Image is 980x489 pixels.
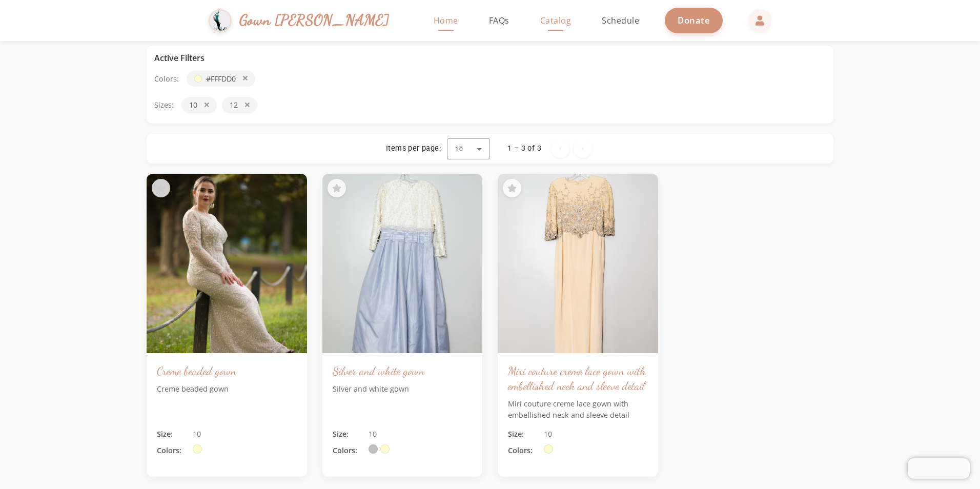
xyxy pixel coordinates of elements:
[157,445,188,456] span: Colors:
[508,445,539,456] span: Colors:
[147,174,307,353] img: Creme beaded gown
[544,429,552,440] span: 10
[333,445,363,456] span: Colors:
[489,15,509,26] span: FAQs
[157,363,297,378] h3: Creme beaded gown
[193,429,201,440] span: 10
[602,15,639,26] span: Schedule
[574,139,592,158] button: Next page
[333,429,363,440] span: Size:
[157,383,297,420] p: Creme beaded gown
[154,99,174,111] span: Sizes:
[908,458,970,479] iframe: Chatra live chat
[508,363,648,393] h3: Miri couture creme lace gown with embellished neck and sleeve detail
[230,99,238,111] span: 12
[540,15,571,26] span: Catalog
[551,139,569,158] button: Previous page
[154,73,179,85] span: Colors:
[333,383,473,420] p: Silver and white gown
[209,7,400,35] a: Gown [PERSON_NAME]
[498,174,658,353] img: Miri couture creme lace gown with embellished neck and sleeve detail
[333,363,473,378] h3: Silver and white gown
[507,144,541,154] div: 1 – 3 of 3
[434,15,458,26] span: Home
[508,398,648,420] p: Miri couture creme lace gown with embellished neck and sleeve detail
[206,73,236,85] span: #FFFDD0
[508,429,539,440] span: Size:
[386,144,441,154] div: Items per page:
[209,9,232,32] img: Gown Gmach Logo
[154,53,826,63] h3: Active Filters
[157,429,188,440] span: Size:
[322,174,483,353] img: Silver and white gown
[239,9,390,31] span: Gown [PERSON_NAME]
[665,8,723,33] a: Donate
[369,429,377,440] span: 10
[678,14,710,26] span: Donate
[189,99,197,111] span: 10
